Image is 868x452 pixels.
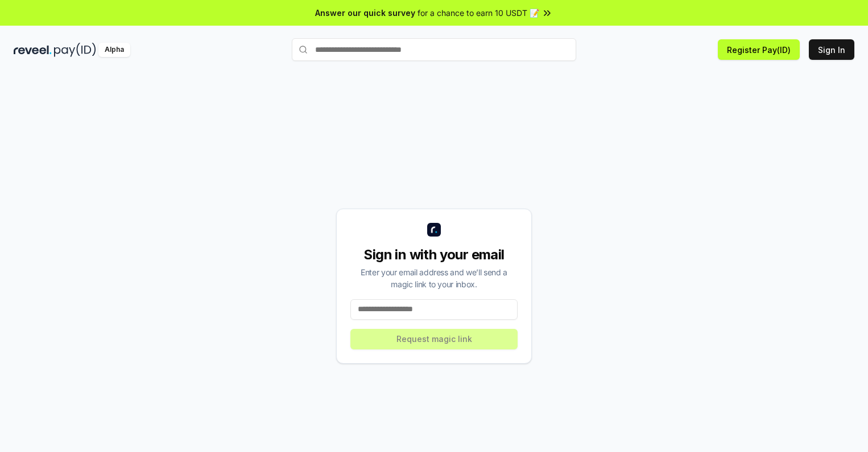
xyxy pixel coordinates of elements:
img: reveel_dark [14,43,52,57]
img: logo_small [427,223,441,237]
div: Sign in with your email [350,246,518,264]
button: Sign In [809,39,854,60]
img: pay_id [54,43,96,57]
button: Register Pay(ID) [718,39,800,60]
div: Enter your email address and we’ll send a magic link to your inbox. [350,266,518,290]
span: Answer our quick survey [315,7,415,19]
div: Alpha [98,43,130,57]
span: for a chance to earn 10 USDT 📝 [418,7,539,19]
